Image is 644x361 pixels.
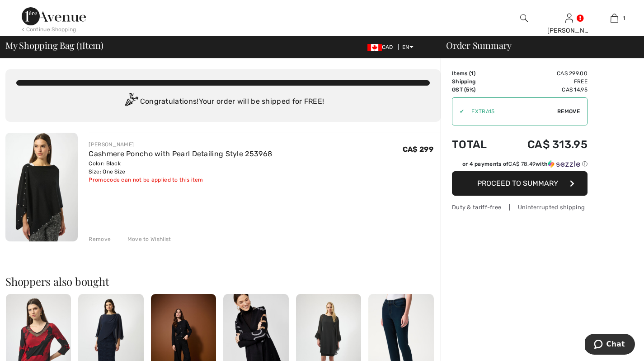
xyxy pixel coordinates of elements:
div: Remove [89,235,111,243]
div: Promocode can not be applied to this item [89,176,272,184]
div: Duty & tariff-free | Uninterrupted shipping [452,203,588,212]
td: CA$ 299.00 [502,69,588,77]
span: Proceed to Summary [477,179,558,188]
img: search the website [520,13,528,24]
div: or 4 payments ofCA$ 78.49withSezzle Click to learn more about Sezzle [452,160,588,171]
span: 1 [79,39,82,50]
td: Free [502,77,588,86]
button: Proceed to Summary [452,171,588,196]
div: [PERSON_NAME] [89,140,272,149]
div: Move to Wishlist [120,235,171,243]
td: Items ( ) [452,69,502,77]
a: 1 [592,13,636,24]
img: Congratulation2.svg [122,93,140,111]
div: < Continue Shopping [22,25,76,34]
div: or 4 payments of with [462,160,588,168]
img: Sezzle [548,160,580,168]
div: Order Summary [435,41,639,50]
span: CAD [367,44,397,50]
img: My Bag [611,13,618,24]
div: ✔ [452,107,464,116]
span: CA$ 78.49 [508,161,536,167]
a: Sign In [565,14,573,22]
img: My Info [565,13,573,24]
td: Total [452,129,502,160]
td: GST (5%) [452,86,502,94]
span: EN [402,44,414,50]
div: Color: Black Size: One Size [89,159,272,176]
img: Canadian Dollar [367,44,382,51]
img: Cashmere Poncho with Pearl Detailing Style 253968 [5,133,78,241]
td: Shipping [452,77,502,86]
span: 1 [471,70,474,77]
span: 1 [623,14,625,22]
h2: Shoppers also bought [5,276,441,287]
a: Cashmere Poncho with Pearl Detailing Style 253968 [89,149,272,158]
span: CA$ 299 [403,145,433,154]
input: Promo code [464,98,557,125]
td: CA$ 14.95 [502,86,588,94]
div: [PERSON_NAME] [547,26,592,35]
div: Congratulations! Your order will be shipped for FREE! [16,93,430,111]
span: My Shopping Bag ( Item) [5,41,103,50]
td: CA$ 313.95 [502,129,588,160]
iframe: Opens a widget where you can chat to one of our agents [585,334,635,356]
img: 1ère Avenue [22,7,86,25]
span: Remove [557,107,580,116]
